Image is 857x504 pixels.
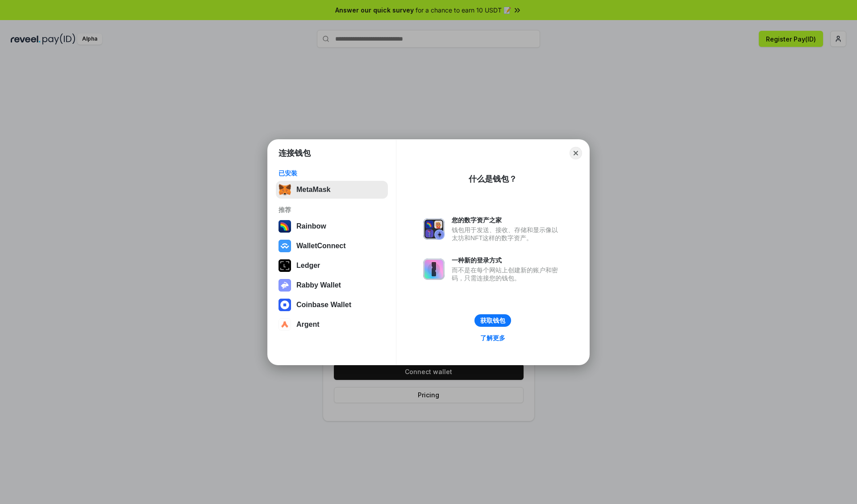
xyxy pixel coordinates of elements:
[452,216,562,224] div: 您的数字资产之家
[276,316,388,333] button: Argent
[276,296,388,314] button: Coinbase Wallet
[296,281,341,289] div: Rabby Wallet
[474,314,511,327] button: 获取钱包
[279,148,311,158] h1: 连接钱包
[475,332,511,344] a: 了解更多
[296,222,326,230] div: Rainbow
[279,299,291,311] img: svg+xml,%3Csvg%20width%3D%2228%22%20height%3D%2228%22%20viewBox%3D%220%200%2028%2028%22%20fill%3D...
[279,240,291,252] img: svg+xml,%3Csvg%20width%3D%2228%22%20height%3D%2228%22%20viewBox%3D%220%200%2028%2028%22%20fill%3D...
[469,174,517,184] div: 什么是钱包？
[276,257,388,275] button: Ledger
[279,206,385,214] div: 推荐
[279,318,291,331] img: svg+xml,%3Csvg%20width%3D%2228%22%20height%3D%2228%22%20viewBox%3D%220%200%2028%2028%22%20fill%3D...
[570,147,582,159] button: Close
[296,301,351,309] div: Coinbase Wallet
[452,256,562,264] div: 一种新的登录方式
[279,183,291,196] img: svg+xml,%3Csvg%20fill%3D%22none%22%20height%3D%2233%22%20viewBox%3D%220%200%2035%2033%22%20width%...
[423,258,445,280] img: svg+xml,%3Csvg%20xmlns%3D%22http%3A%2F%2Fwww.w3.org%2F2000%2Fsvg%22%20fill%3D%22none%22%20viewBox...
[276,237,388,255] button: WalletConnect
[296,186,330,194] div: MetaMask
[276,181,388,199] button: MetaMask
[423,218,445,240] img: svg+xml,%3Csvg%20xmlns%3D%22http%3A%2F%2Fwww.w3.org%2F2000%2Fsvg%22%20fill%3D%22none%22%20viewBox...
[452,266,562,282] div: 而不是在每个网站上创建新的账户和密码，只需连接您的钱包。
[480,334,505,342] div: 了解更多
[296,262,320,270] div: Ledger
[296,321,320,329] div: Argent
[480,317,505,325] div: 获取钱包
[276,217,388,235] button: Rainbow
[276,276,388,294] button: Rabby Wallet
[279,220,291,233] img: svg+xml,%3Csvg%20width%3D%22120%22%20height%3D%22120%22%20viewBox%3D%220%200%20120%20120%22%20fil...
[279,259,291,272] img: svg+xml,%3Csvg%20xmlns%3D%22http%3A%2F%2Fwww.w3.org%2F2000%2Fsvg%22%20width%3D%2228%22%20height%3...
[279,169,385,177] div: 已安装
[296,242,346,250] div: WalletConnect
[452,226,562,242] div: 钱包用于发送、接收、存储和显示像以太坊和NFT这样的数字资产。
[279,279,291,292] img: svg+xml,%3Csvg%20xmlns%3D%22http%3A%2F%2Fwww.w3.org%2F2000%2Fsvg%22%20fill%3D%22none%22%20viewBox...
